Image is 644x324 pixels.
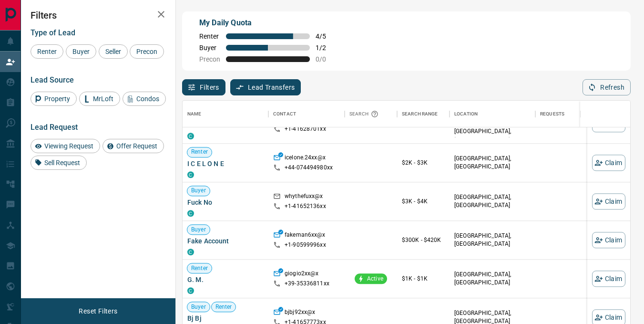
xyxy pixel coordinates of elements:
div: Search Range [397,101,450,127]
span: Lead Source [31,75,74,84]
div: Name [183,101,268,127]
span: Renter [34,48,60,55]
span: Fuck No [187,198,264,207]
span: G. M. [187,275,264,284]
div: Sell Request [31,156,87,170]
button: Claim [592,155,625,171]
div: Precon [130,44,164,59]
span: Condos [133,95,163,103]
span: Offer Request [113,142,161,150]
button: Reset Filters [72,303,123,319]
span: Fake Account [187,236,264,246]
div: Contact [273,101,296,127]
div: condos.ca [187,133,194,139]
span: Renter [187,148,212,157]
div: Condos [123,92,166,106]
p: +1- 41628701xx [285,125,326,133]
p: fakeman6xx@x [285,231,326,241]
span: Renter [199,32,220,40]
div: Renter [31,44,63,59]
span: Property [41,95,73,103]
span: Viewing Request [41,142,97,150]
p: $1K - $1K [402,274,445,283]
button: Lead Transfers [230,79,301,95]
div: condos.ca [187,249,194,255]
span: Sell Request [41,159,83,167]
p: My Daily Quota [199,17,337,29]
span: Buyer [187,187,210,195]
p: $2K - $3K [402,158,445,167]
span: Jeke Nsns [187,120,264,130]
span: MrLoft [90,95,117,103]
div: Contact [268,101,345,127]
div: MrLoft [79,92,120,106]
span: Lead Request [31,123,78,132]
p: giogio2xx@x [285,270,318,280]
span: 4 / 5 [316,32,337,40]
div: Name [187,101,202,127]
span: Type of Lead [31,28,75,37]
p: +1- 41652136xx [285,202,326,210]
div: Location [450,101,535,127]
p: +39- 35336811xx [285,280,329,288]
p: whythefuxx@x [285,192,323,202]
span: Bj Bj [187,314,264,323]
span: 0 / 0 [316,55,337,63]
div: condos.ca [187,210,194,217]
div: Buyer [66,44,96,59]
div: condos.ca [187,171,194,178]
p: North York, Scarborough, West End [454,111,531,144]
div: Property [31,92,77,106]
div: Search [349,101,381,127]
p: +44- 074494980xx [285,164,333,172]
button: Refresh [583,79,631,95]
span: Seller [102,48,124,55]
p: [GEOGRAPHIC_DATA], [GEOGRAPHIC_DATA] [454,232,531,248]
span: 1 / 2 [316,44,337,52]
div: Offer Request [102,139,164,153]
p: [GEOGRAPHIC_DATA], [GEOGRAPHIC_DATA] [454,155,531,171]
span: Active [363,275,387,283]
span: Buyer [187,226,210,234]
p: bjbj92xx@x [285,308,315,318]
div: Viewing Request [31,139,100,153]
div: Seller [99,44,128,59]
button: Claim [592,271,625,287]
p: [GEOGRAPHIC_DATA], [GEOGRAPHIC_DATA] [454,271,531,287]
span: I C E L O N E [187,159,264,168]
button: Claim [592,232,625,248]
button: Claim [592,116,625,132]
div: Search Range [402,101,438,127]
span: Renter [212,303,236,311]
div: Requests [540,101,564,127]
button: Claim [592,193,625,209]
p: $2K - $2K [402,120,445,128]
span: Buyer [187,303,210,311]
p: icelone.24xx@x [285,154,326,164]
p: +1- 90599996xx [285,241,326,249]
h2: Filters [31,10,166,21]
div: Location [454,101,478,127]
p: [GEOGRAPHIC_DATA], [GEOGRAPHIC_DATA] [454,193,531,209]
div: Requests [535,101,621,127]
button: Filters [182,79,225,95]
span: Renter [187,264,212,272]
span: Precon [199,55,220,63]
span: Buyer [199,44,220,52]
p: $300K - $420K [402,236,445,244]
div: condos.ca [187,287,194,294]
p: $3K - $4K [402,197,445,206]
span: Buyer [69,48,93,55]
span: Precon [133,48,161,55]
